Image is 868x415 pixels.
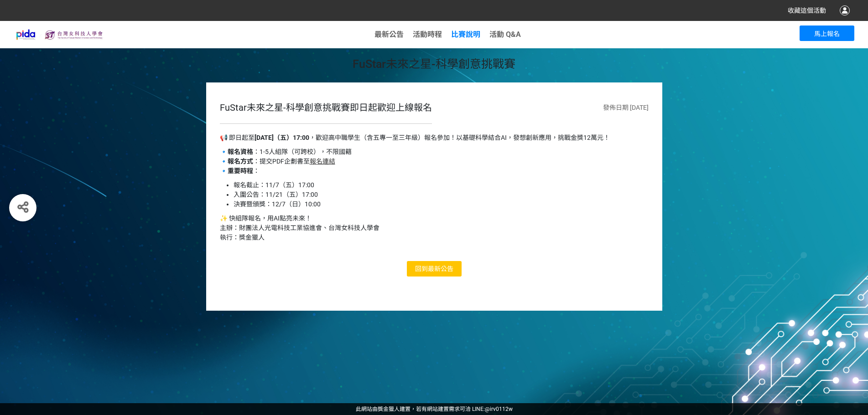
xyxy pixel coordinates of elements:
img: FuStar未來之星-科學創意挑戰賽 [14,28,105,41]
li: 報名截止：11/7（五）17:00 [234,180,649,190]
button: 馬上報名 [800,26,854,41]
a: 最新公告 [374,30,404,39]
a: 此網站由獎金獵人建置，若有網站建置需求 [356,406,460,412]
a: @irv0112w [485,406,513,412]
span: 發佈日期 [DATE] [603,104,649,111]
strong: 報名資格 [228,148,253,155]
a: 活動 Q&A [489,30,521,39]
strong: 報名方式 [228,158,253,165]
li: 入圍公告：11/21（五）17:00 [234,190,649,200]
p: 📢 即日起至 ，歡迎高中職學生（含五專一至三年級）報名參加！以基礎科學結合AI，發想創新應用，挑戰金獎12萬元！ [220,133,649,143]
p: 🔹 ：1-5人組隊（可跨校），不限國籍 🔹 ：提交PDF企劃書至 🔹 ： [220,147,649,176]
strong: 重要時程 [228,167,253,174]
li: 決賽暨頒獎：12/7（日）10:00 [234,200,649,209]
div: FuStar未來之星-科學創意挑戰賽即日起歡迎上線報名 [220,101,432,124]
a: 回到最新公告 [407,261,462,277]
span: 收藏這個活動 [788,7,826,14]
a: 活動時程 [413,30,442,39]
span: FuStar未來之星-科學創意挑戰賽 [353,57,515,71]
span: 可洽 LINE: [356,406,513,412]
span: 回到 [415,265,428,272]
p: ✨ 快組隊報名，用AI點亮未來！ 主辦：財團法人光電科技工業協進會、台灣女科技人學會 執行：獎金獵人 [220,214,649,242]
strong: [DATE]（五）17:00 [255,134,309,141]
span: 最新公告 [428,265,453,272]
a: 比賽說明 [451,30,480,39]
a: 報名連結 [310,158,335,165]
span: 馬上報名 [814,30,840,37]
